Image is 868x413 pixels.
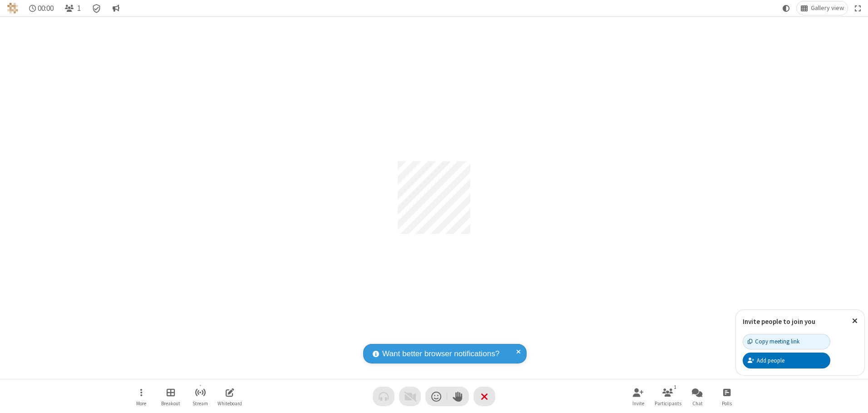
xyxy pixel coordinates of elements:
[447,387,469,406] button: Raise hand
[654,383,681,409] button: Open participant list
[425,387,447,406] button: Send a reaction
[632,401,644,406] span: Invite
[851,1,865,15] button: Fullscreen
[743,353,830,368] button: Add people
[743,317,815,326] label: Invite people to join you
[187,383,214,409] button: Start streaming
[373,387,395,406] button: Audio problem - check your Internet connection or call by phone
[655,401,681,406] span: Participants
[399,387,421,406] button: Video
[217,401,242,406] span: Whiteboard
[722,401,732,406] span: Polls
[7,3,18,14] img: QA Selenium DO NOT DELETE OR CHANGE
[473,387,495,406] button: End or leave meeting
[845,310,864,332] button: Close popover
[38,4,54,13] span: 00:00
[88,1,105,15] div: Meeting details Encryption enabled
[161,401,180,406] span: Breakout
[713,383,740,409] button: Open poll
[128,383,155,409] button: Open menu
[671,383,679,391] div: 1
[748,337,799,346] div: Copy meeting link
[811,5,844,12] span: Gallery view
[743,334,830,349] button: Copy meeting link
[108,1,123,15] button: Conversation
[192,401,208,406] span: Stream
[216,383,243,409] button: Open shared whiteboard
[625,383,652,409] button: Invite participants (Alt+I)
[684,383,711,409] button: Open chat
[25,1,58,15] div: Timer
[157,383,184,409] button: Manage Breakout Rooms
[779,1,794,15] button: Using system theme
[136,401,146,406] span: More
[77,4,81,13] span: 1
[797,1,848,15] button: Change layout
[692,401,703,406] span: Chat
[382,348,499,360] span: Want better browser notifications?
[61,1,84,15] button: Open participant list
